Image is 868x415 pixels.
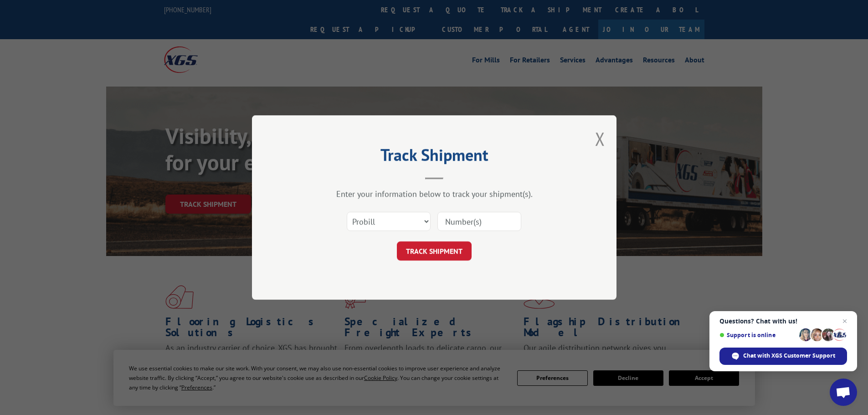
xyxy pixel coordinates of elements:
[437,212,521,231] input: Number(s)
[719,348,847,365] div: Chat with XGS Customer Support
[839,316,850,327] span: Close chat
[595,127,605,151] button: Close modal
[298,189,571,199] div: Enter your information below to track your shipment(s).
[719,332,796,338] span: Support is online
[830,379,857,406] div: Open chat
[719,318,847,325] span: Questions? Chat with us!
[743,352,835,360] span: Chat with XGS Customer Support
[397,241,472,261] button: TRACK SHIPMENT
[298,149,571,166] h2: Track Shipment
